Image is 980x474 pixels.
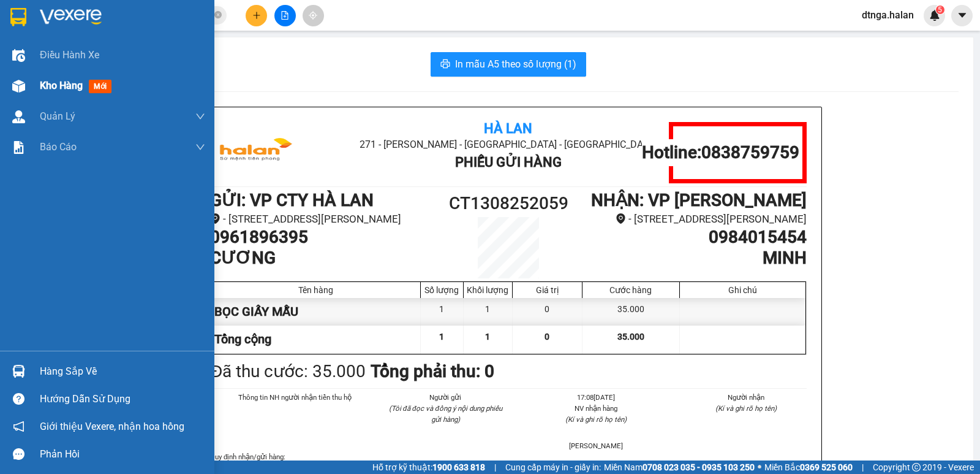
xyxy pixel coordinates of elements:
span: Báo cáo [40,139,77,155]
sup: 5 [936,6,944,14]
span: dtnga.halan [852,7,924,23]
img: solution-icon [12,141,25,154]
h1: MINH [583,248,807,269]
div: Hướng dẫn sử dụng [40,390,205,408]
b: Phiếu Gửi Hàng [455,155,562,170]
li: Người gửi [385,392,507,403]
button: caret-down [951,5,973,26]
div: Khối lượng [467,285,509,295]
div: 1 [421,298,464,326]
div: Cước hàng [586,285,676,295]
li: NV nhận hàng [535,403,657,414]
span: | [494,461,496,474]
button: plus [246,5,267,26]
li: [PERSON_NAME] [535,440,657,451]
li: Người nhận [686,392,807,403]
span: question-circle [13,393,24,405]
img: warehouse-icon [12,110,25,123]
span: Giới thiệu Vexere, nhận hoa hồng [40,419,184,434]
span: | [862,461,864,474]
button: aim [303,5,324,26]
span: Miền Nam [604,461,755,474]
span: In mẫu A5 theo số lượng (1) [455,56,576,72]
img: warehouse-icon [12,365,25,378]
i: (Kí và ghi rõ họ tên) [715,404,777,413]
li: - [STREET_ADDRESS][PERSON_NAME] [210,211,434,227]
span: aim [309,11,317,20]
button: file-add [274,5,296,26]
span: environment [210,213,221,224]
div: Tên hàng [214,285,417,295]
li: Thông tin NH người nhận tiền thu hộ [235,392,356,403]
span: notification [13,421,24,432]
span: Kho hàng [40,80,83,91]
b: NHẬN : VP [PERSON_NAME] [591,190,807,210]
span: printer [440,59,450,71]
span: file-add [281,11,289,20]
h1: Hotline: 0838759759 [642,142,799,163]
div: Phản hồi [40,445,205,464]
span: 5 [938,6,942,14]
span: 0 [545,332,549,342]
i: (Kí và ghi rõ họ tên) [565,415,627,424]
h1: 0984015454 [583,227,807,248]
i: (Tôi đã đọc và đồng ý nội dung phiếu gửi hàng) [389,404,502,424]
li: 17:08[DATE] [535,392,657,403]
h1: CƯƠNG [210,248,434,269]
span: down [195,112,205,121]
li: - [STREET_ADDRESS][PERSON_NAME] [583,211,807,227]
b: GỬI : VP CTY HÀ LAN [210,190,374,210]
span: Quản Lý [40,109,75,124]
img: logo.jpg [210,122,302,183]
strong: 0708 023 035 - 0935 103 250 [643,462,755,472]
div: Đã thu cước : 35.000 [210,358,366,385]
div: Hàng sắp về [40,362,205,381]
span: Tổng cộng [214,332,271,346]
span: Cung cấp máy in - giấy in: [505,461,601,474]
img: logo.jpg [15,15,107,77]
img: icon-new-feature [929,10,940,21]
img: logo-vxr [10,8,26,26]
li: 271 - [PERSON_NAME] - [GEOGRAPHIC_DATA] - [GEOGRAPHIC_DATA] [115,30,512,45]
div: Giá trị [516,285,579,295]
span: 35.000 [617,332,644,342]
span: caret-down [957,10,968,21]
span: Điều hành xe [40,47,99,63]
div: Số lượng [424,285,460,295]
li: 271 - [PERSON_NAME] - [GEOGRAPHIC_DATA] - [GEOGRAPHIC_DATA] [309,137,707,152]
h1: 0961896395 [210,227,434,248]
span: down [195,142,205,152]
span: mới [89,80,111,93]
img: warehouse-icon [12,80,25,93]
span: 1 [485,332,490,342]
h1: CT1308252059 [434,190,583,217]
strong: 1900 633 818 [432,462,485,472]
div: 0 [513,298,582,326]
span: 1 [439,332,444,342]
div: BỌC GIẤY MẪU [211,298,421,326]
span: plus [252,11,261,20]
button: printerIn mẫu A5 theo số lượng (1) [431,52,586,77]
span: message [13,448,24,460]
strong: 0369 525 060 [800,462,853,472]
span: close-circle [214,10,222,21]
span: Hỗ trợ kỹ thuật: [372,461,485,474]
span: environment [616,213,626,224]
span: Miền Bắc [764,461,853,474]
b: Hà Lan [484,121,532,136]
b: Tổng phải thu: 0 [371,361,494,381]
span: close-circle [214,11,222,18]
b: GỬI : VP CTY HÀ LAN [15,83,179,104]
img: warehouse-icon [12,49,25,62]
span: ⚪️ [758,465,761,470]
div: 1 [464,298,513,326]
div: Ghi chú [683,285,802,295]
span: copyright [912,463,921,472]
div: 35.000 [582,298,680,326]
